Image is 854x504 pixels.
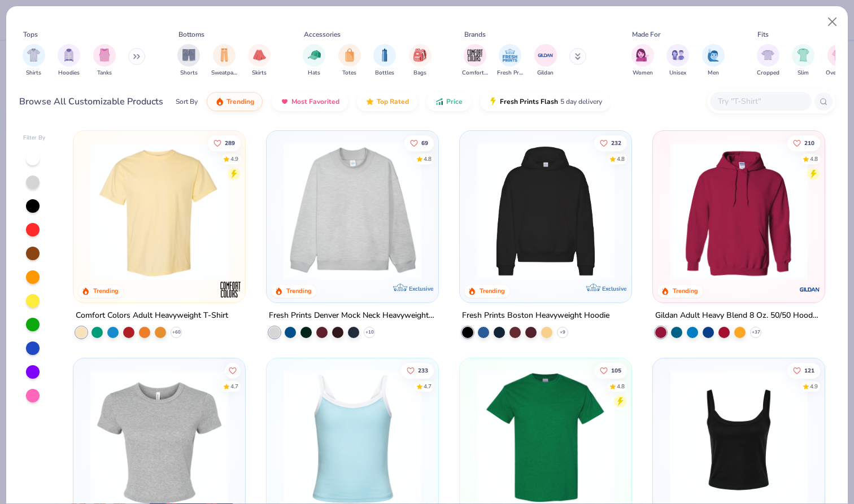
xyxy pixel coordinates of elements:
[631,44,654,77] div: filter for Women
[717,95,804,108] input: Try "T-Shirt"
[207,92,263,111] button: Trending
[58,44,80,77] button: filter button
[464,29,486,40] div: Brands
[633,69,653,77] span: Women
[373,44,396,77] div: filter for Bottles
[631,44,654,77] button: filter button
[343,49,356,62] img: Totes Image
[826,44,851,77] button: filter button
[537,47,554,64] img: Gildan Image
[178,29,204,40] div: Bottoms
[594,135,627,151] button: Like
[810,155,818,163] div: 4.8
[666,44,689,77] div: filter for Unisex
[211,69,237,77] span: Sweatpants
[304,29,341,40] div: Accessories
[409,44,432,77] div: filter for Bags
[278,142,427,280] img: f5d85501-0dbb-4ee4-b115-c08fa3845d83
[602,285,626,292] span: Exclusive
[231,382,239,391] div: 4.7
[489,97,498,106] img: flash.gif
[792,44,814,77] button: filter button
[534,44,557,77] div: filter for Gildan
[272,92,348,111] button: Most Favorited
[253,49,266,62] img: Skirts Image
[822,11,843,33] button: Close
[462,309,609,323] div: Fresh Prints Boston Heavyweight Hoodie
[23,44,45,77] div: filter for Shirts
[413,69,426,77] span: Bags
[219,278,242,301] img: Comfort Colors logo
[308,49,321,62] img: Hats Image
[594,362,627,378] button: Like
[409,285,433,292] span: Exclusive
[797,49,809,62] img: Slim Image
[462,44,488,77] button: filter button
[303,44,325,77] button: filter button
[426,92,471,111] button: Price
[26,69,41,77] span: Shirts
[761,49,774,62] img: Cropped Image
[93,44,116,77] div: filter for Tanks
[560,329,565,336] span: + 9
[357,92,417,111] button: Top Rated
[63,49,75,62] img: Hoodies Image
[58,69,80,77] span: Hoodies
[76,309,228,323] div: Comfort Colors Adult Heavyweight T-Shirt
[502,47,518,64] img: Fresh Prints Image
[409,44,432,77] button: filter button
[497,69,523,77] span: Fresh Prints
[225,140,236,146] span: 289
[338,44,361,77] div: filter for Totes
[176,97,198,107] div: Sort By
[534,44,557,77] button: filter button
[471,142,620,280] img: 91acfc32-fd48-4d6b-bdad-a4c1a30ac3fc
[373,44,396,77] button: filter button
[248,44,271,77] button: filter button
[787,135,820,151] button: Like
[377,97,409,106] span: Top Rated
[291,97,339,106] span: Most Favorited
[446,97,463,106] span: Price
[632,29,660,40] div: Made For
[617,155,625,163] div: 4.8
[211,44,237,77] button: filter button
[702,44,725,77] div: filter for Men
[636,49,649,62] img: Women Image
[669,69,686,77] span: Unisex
[664,142,813,280] img: 01756b78-01f6-4cc6-8d8a-3c30c1a0c8ac
[500,97,558,106] span: Fresh Prints Flash
[404,135,434,151] button: Like
[427,142,576,280] img: a90f7c54-8796-4cb2-9d6e-4e9644cfe0fe
[180,69,198,77] span: Shorts
[215,97,224,106] img: trending.gif
[462,44,488,77] div: filter for Comfort Colors
[810,382,818,391] div: 4.9
[93,44,116,77] button: filter button
[480,92,611,111] button: Fresh Prints Flash5 day delivery
[218,49,230,62] img: Sweatpants Image
[97,69,112,77] span: Tanks
[378,49,391,62] img: Bottles Image
[418,367,428,373] span: 233
[375,69,394,77] span: Bottles
[424,155,432,163] div: 4.8
[23,44,45,77] button: filter button
[537,69,554,77] span: Gildan
[421,140,428,146] span: 69
[611,140,621,146] span: 232
[19,95,163,108] div: Browse All Customizable Products
[85,142,234,280] img: 029b8af0-80e6-406f-9fdc-fdf898547912
[27,49,40,62] img: Shirts Image
[832,49,845,62] img: Oversized Image
[757,29,769,40] div: Fits
[757,69,779,77] span: Cropped
[252,69,267,77] span: Skirts
[98,49,111,62] img: Tanks Image
[462,69,488,77] span: Comfort Colors
[182,49,195,62] img: Shorts Image
[757,44,779,77] div: filter for Cropped
[23,29,38,40] div: Tops
[798,69,809,77] span: Slim
[208,135,241,151] button: Like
